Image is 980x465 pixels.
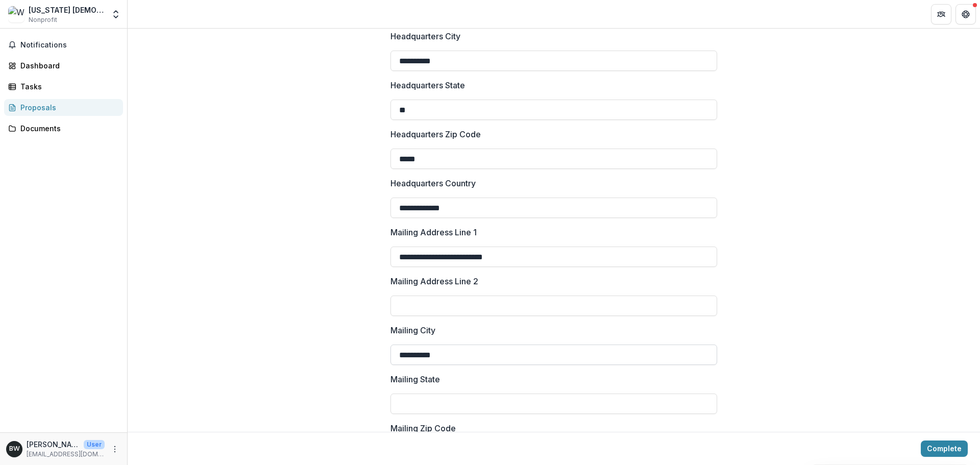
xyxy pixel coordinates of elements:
div: Documents [20,123,115,134]
div: Dashboard [20,60,115,71]
img: Wisconsin Lutheran Child & Family Service, Inc. [8,6,24,22]
div: Bethany Winkel [9,446,20,452]
a: Tasks [4,78,123,95]
p: Mailing Zip Code [390,422,456,434]
p: Mailing Address Line 1 [390,226,477,238]
div: Tasks [20,81,115,92]
p: Headquarters State [390,79,465,91]
p: [EMAIL_ADDRESS][DOMAIN_NAME] [27,450,105,459]
span: Notifications [20,41,119,50]
button: Open entity switcher [109,4,123,25]
p: Headquarters Country [390,177,476,189]
p: Mailing City [390,324,435,336]
button: Notifications [4,37,123,53]
div: [US_STATE] [DEMOGRAPHIC_DATA] Child & Family Service, Inc. [29,5,105,15]
button: Get Help [955,4,976,25]
button: Partners [931,4,951,25]
a: Dashboard [4,57,123,74]
p: Headquarters City [390,30,460,42]
p: User [84,440,105,449]
p: Headquarters Zip Code [390,128,481,140]
div: Proposals [20,102,115,113]
span: Nonprofit [29,15,57,25]
p: Mailing State [390,373,440,385]
button: Complete [921,440,968,457]
a: Documents [4,120,123,137]
p: Mailing Address Line 2 [390,275,478,287]
a: Proposals [4,99,123,116]
p: [PERSON_NAME] [27,439,80,450]
button: More [109,443,121,455]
